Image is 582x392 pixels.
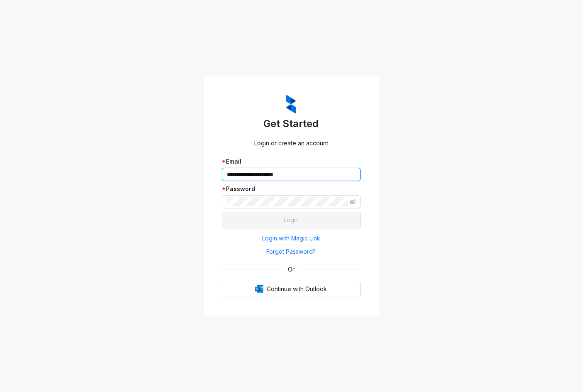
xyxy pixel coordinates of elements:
div: Password [222,184,361,194]
button: Login [222,212,361,228]
span: Continue with Outlook [267,284,327,294]
span: Login with Magic Link [262,234,320,243]
span: Forgot Password? [266,247,316,256]
img: ZumaIcon [286,95,296,114]
span: eye-invisible [350,199,356,205]
h3: Get Started [222,117,361,130]
img: Outlook [255,285,263,293]
span: Or [282,265,300,274]
button: Login with Magic Link [222,232,361,245]
button: OutlookContinue with Outlook [222,281,361,297]
div: Email [222,157,361,166]
div: Login or create an account [222,139,361,148]
button: Forgot Password? [222,245,361,258]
